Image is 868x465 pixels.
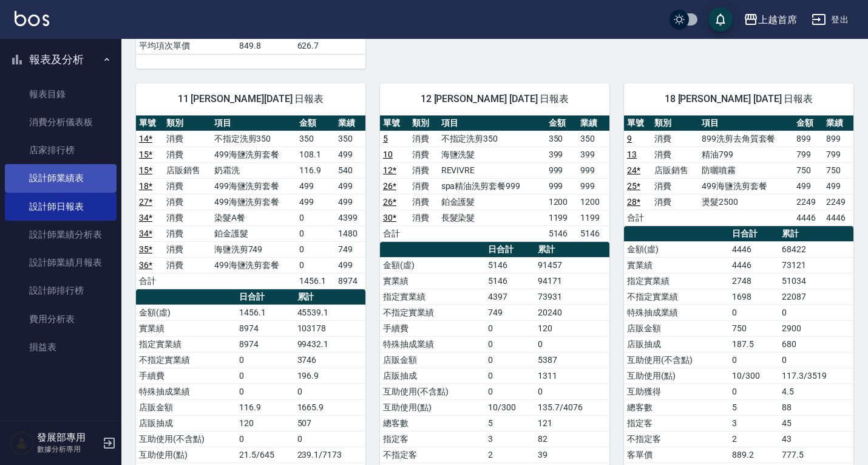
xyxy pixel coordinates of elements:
[10,431,34,455] img: Person
[729,257,779,273] td: 4446
[535,384,609,399] td: 0
[535,289,609,305] td: 73931
[380,289,485,305] td: 指定實業績
[395,93,595,105] span: 12 [PERSON_NAME] [DATE] 日報表
[535,273,609,289] td: 94171
[779,289,853,305] td: 22087
[485,399,535,415] td: 10/300
[409,162,438,178] td: 消費
[535,415,609,431] td: 121
[793,210,824,226] td: 4446
[438,131,546,146] td: 不指定洗剪350
[546,226,578,241] td: 5146
[211,162,296,178] td: 奶霜洗
[438,194,546,210] td: 鉑金護髮
[624,115,651,131] th: 單號
[779,305,853,320] td: 0
[823,162,853,178] td: 750
[296,194,335,210] td: 499
[699,194,793,210] td: 燙髮2500
[577,226,609,241] td: 5146
[236,352,294,368] td: 0
[380,273,485,289] td: 實業績
[380,115,409,131] th: 單號
[485,242,535,258] th: 日合計
[211,257,296,273] td: 499海鹽洗剪套餐
[296,257,335,273] td: 0
[535,242,609,258] th: 累計
[485,431,535,447] td: 3
[624,273,729,289] td: 指定實業績
[15,11,49,26] img: Logo
[651,115,699,131] th: 類別
[211,194,296,210] td: 499海鹽洗剪套餐
[211,131,296,146] td: 不指定洗剪350
[335,226,365,241] td: 1480
[136,273,163,289] td: 合計
[236,38,294,53] td: 849.8
[380,399,485,415] td: 互助使用(點)
[779,336,853,352] td: 680
[793,131,824,146] td: 899
[729,273,779,289] td: 2748
[779,415,853,431] td: 45
[163,115,211,131] th: 類別
[546,210,578,226] td: 1199
[163,162,211,178] td: 店販銷售
[624,289,729,305] td: 不指定實業績
[535,257,609,273] td: 91457
[294,399,366,415] td: 1665.9
[779,368,853,384] td: 117.3/3519
[624,431,729,447] td: 不指定客
[823,115,853,131] th: 業績
[729,384,779,399] td: 0
[5,277,117,305] a: 設計師排行榜
[294,447,366,463] td: 239.1/7173
[729,305,779,320] td: 0
[294,368,366,384] td: 196.9
[335,273,365,289] td: 8974
[236,431,294,447] td: 0
[37,432,99,444] h5: 發展部專用
[627,150,637,159] a: 13
[624,336,729,352] td: 店販抽成
[779,447,853,463] td: 777.5
[380,368,485,384] td: 店販抽成
[380,226,409,241] td: 合計
[380,336,485,352] td: 特殊抽成業績
[699,162,793,178] td: 防曬噴霧
[163,241,211,257] td: 消費
[651,178,699,194] td: 消費
[729,415,779,431] td: 3
[37,444,99,455] p: 數據分析專用
[577,210,609,226] td: 1199
[793,115,824,131] th: 金額
[211,146,296,162] td: 499海鹽洗剪套餐
[136,352,236,368] td: 不指定實業績
[779,431,853,447] td: 43
[624,415,729,431] td: 指定客
[136,320,236,336] td: 實業績
[793,194,824,210] td: 2249
[211,115,296,131] th: 項目
[151,93,351,105] span: 11 [PERSON_NAME][DATE] 日報表
[729,368,779,384] td: 10/300
[136,399,236,415] td: 店販金額
[535,352,609,368] td: 5387
[823,131,853,146] td: 899
[294,352,366,368] td: 3746
[546,131,578,146] td: 350
[485,320,535,336] td: 0
[136,415,236,431] td: 店販抽成
[651,194,699,210] td: 消費
[136,115,365,289] table: a dense table
[651,146,699,162] td: 消費
[823,178,853,194] td: 499
[485,415,535,431] td: 5
[729,320,779,336] td: 750
[5,44,117,75] button: 報表及分析
[624,115,853,226] table: a dense table
[335,162,365,178] td: 540
[409,194,438,210] td: 消費
[136,336,236,352] td: 指定實業績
